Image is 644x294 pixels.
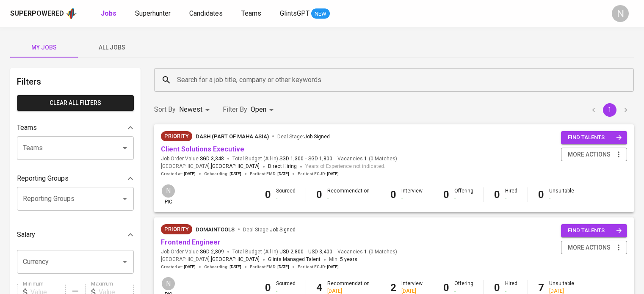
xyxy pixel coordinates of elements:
span: USD 2,800 [279,248,304,256]
span: Years of Experience not indicated. [305,162,385,171]
span: Superhunter [135,9,171,17]
p: Sort By [154,104,176,115]
b: 0 [443,189,449,201]
span: Teams [241,9,261,17]
span: Deal Stage : [243,227,296,233]
span: Open [251,105,266,113]
button: find talents [561,131,627,144]
span: Job Signed [270,227,296,233]
span: Created at : [161,171,196,177]
b: 7 [538,282,544,294]
span: - [305,155,307,162]
div: Interview [401,187,423,202]
b: 0 [538,189,544,201]
img: app logo [66,7,77,20]
button: Clear All filters [17,95,134,111]
div: - [327,195,370,202]
div: Superpowered [10,9,64,19]
span: Vacancies ( 0 Matches ) [337,248,397,256]
span: Onboarding : [204,264,241,270]
span: [DATE] [184,171,196,177]
b: 0 [390,189,396,201]
b: 0 [316,189,322,201]
span: Earliest ECJD : [298,264,339,270]
a: Candidates [189,8,224,19]
div: N [161,184,176,198]
span: SGD 3,348 [200,155,224,162]
span: Direct Hiring [268,163,297,169]
p: Teams [17,123,37,133]
span: Priority [161,225,192,234]
span: Created at : [161,264,196,270]
a: Frontend Engineer [161,238,221,246]
span: [DATE] [229,171,241,177]
span: 1 [363,155,367,162]
span: Job Order Value [161,248,224,256]
a: Client Solutions Executive [161,145,244,153]
div: Reporting Groups [17,170,134,187]
div: - [505,195,517,202]
span: [DATE] [327,171,339,177]
div: Newest [179,102,213,118]
a: GlintsGPT NEW [280,8,330,19]
button: more actions [561,241,627,255]
span: NEW [311,10,330,18]
button: find talents [561,224,627,237]
span: find talents [568,133,622,143]
span: 1 [363,248,367,256]
div: Recommendation [327,187,370,202]
div: - [454,195,473,202]
span: My Jobs [15,42,73,53]
span: Candidates [189,9,223,17]
div: N [612,5,629,22]
div: Hired [505,187,517,202]
span: Job Order Value [161,155,224,162]
b: 0 [494,189,500,201]
p: Newest [179,104,202,115]
div: Unsuitable [549,187,574,202]
b: 2 [390,282,396,294]
div: Open [251,102,276,118]
span: Earliest ECJD : [298,171,339,177]
button: Open [119,193,131,205]
span: Earliest EMD : [250,264,289,270]
span: Total Budget (All-In) [232,248,332,256]
span: [GEOGRAPHIC_DATA] , [161,162,260,171]
span: Deal Stage : [277,134,330,140]
a: Superpoweredapp logo [10,7,77,20]
div: - [276,195,296,202]
span: - [305,248,307,256]
span: Total Budget (All-In) [232,155,332,162]
span: Earliest EMD : [250,171,289,177]
div: Teams [17,119,134,136]
span: Clear All filters [24,98,127,108]
b: 0 [494,282,500,294]
span: GlintsGPT [280,9,310,17]
b: 0 [265,189,271,201]
b: Jobs [101,9,116,17]
div: Salary [17,226,134,243]
a: Teams [241,8,263,19]
p: Filter By [223,104,247,115]
span: find talents [568,226,622,236]
p: Reporting Groups [17,173,69,184]
b: 0 [443,282,449,294]
span: more actions [568,242,611,253]
span: 5 years [340,256,357,262]
h6: Filters [17,75,134,88]
span: [DATE] [229,264,241,270]
span: SGD 1,300 [279,155,304,162]
div: - [549,195,574,202]
span: DomainTools [196,226,235,233]
span: Vacancies ( 0 Matches ) [337,155,397,162]
a: Superhunter [135,8,172,19]
span: SGD 1,800 [308,155,332,162]
span: [DATE] [277,264,289,270]
div: N [161,276,176,291]
span: [GEOGRAPHIC_DATA] [211,256,260,264]
button: page 1 [603,103,616,117]
div: pic [161,184,176,206]
p: Salary [17,230,35,240]
span: All Jobs [83,42,141,53]
a: Jobs [101,8,118,19]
